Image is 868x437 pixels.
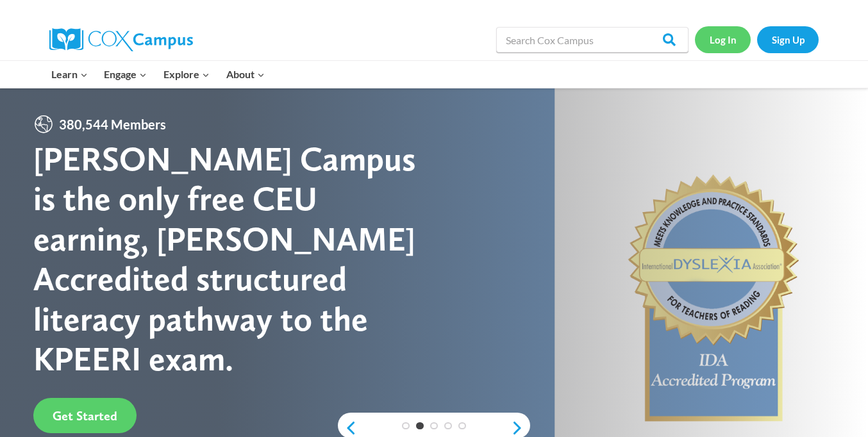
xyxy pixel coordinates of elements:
[444,422,452,430] a: 4
[49,28,193,51] img: Cox Campus
[218,61,273,88] button: Child menu of About
[155,61,218,88] button: Child menu of Explore
[338,420,357,436] a: previous
[402,422,410,430] a: 1
[43,61,96,88] button: Child menu of Learn
[496,27,689,53] input: Search Cox Campus
[33,139,434,379] div: [PERSON_NAME] Campus is the only free CEU earning, [PERSON_NAME] Accredited structured literacy p...
[430,422,438,430] a: 3
[757,26,819,53] a: Sign Up
[43,61,272,88] nav: Primary Navigation
[96,61,156,88] button: Child menu of Engage
[695,26,751,53] a: Log In
[33,398,137,433] a: Get Started
[54,114,171,135] span: 380,544 Members
[458,422,466,430] a: 5
[416,422,424,430] a: 2
[695,26,819,53] nav: Secondary Navigation
[511,420,530,436] a: next
[53,408,117,424] span: Get Started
